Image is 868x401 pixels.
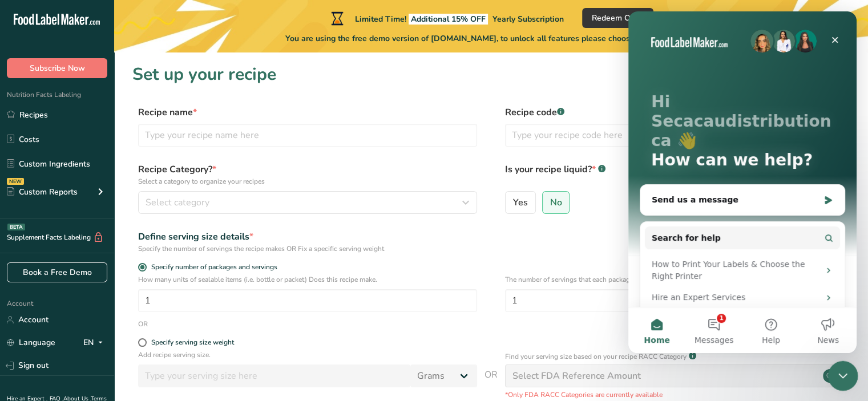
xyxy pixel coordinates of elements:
p: *Only FDA RACC Categories are currently available [505,390,844,400]
div: OR [138,319,148,329]
span: Yes [513,197,528,208]
span: Redeem Offer [592,12,644,24]
p: The number of servings that each package of your product has. [505,274,844,285]
p: Select a category to organize your recipes [138,176,477,187]
button: Subscribe Now [7,58,107,78]
input: Type your recipe code here [505,124,844,147]
div: Specify the number of servings the recipe makes OR Fix a specific serving weight [138,244,477,254]
button: Redeem Offer [582,8,653,28]
iframe: Intercom live chat [828,361,858,391]
button: Select category [138,191,477,214]
iframe: Intercom live chat [628,11,857,353]
div: NEW [7,178,24,185]
a: Book a Free Demo [7,262,107,282]
input: Type your serving size here [138,364,410,387]
p: Find your serving size based on your recipe RACC Category [505,351,687,362]
div: Limited Time! [329,11,564,25]
label: Recipe Category? [138,163,477,187]
span: Subscribe Now [30,62,85,74]
p: How many units of sealable items (i.e. bottle or packet) Does this recipe make. [138,274,477,285]
input: Type your recipe name here [138,124,477,147]
span: Specify number of packages and servings [147,263,277,272]
div: Define serving size details [138,230,477,244]
label: Is your recipe liquid? [505,163,844,187]
div: Specify serving size weight [151,338,234,347]
span: OR [485,368,498,400]
h1: Set up your recipe [132,62,850,87]
div: Select FDA Reference Amount [512,369,641,383]
div: Custom Reports [7,186,78,198]
span: Additional 15% OFF [409,14,488,25]
span: Yearly Subscription [492,14,564,25]
label: Recipe name [138,106,477,119]
a: Language [7,333,55,353]
span: Select category [146,196,209,209]
span: You are using the free demo version of [DOMAIN_NAME], to unlock all features please choose one of... [285,33,697,44]
label: Recipe code [505,106,844,119]
p: Add recipe serving size. [138,350,477,360]
span: No [550,197,562,208]
div: BETA [7,224,25,230]
div: EN [83,336,107,350]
